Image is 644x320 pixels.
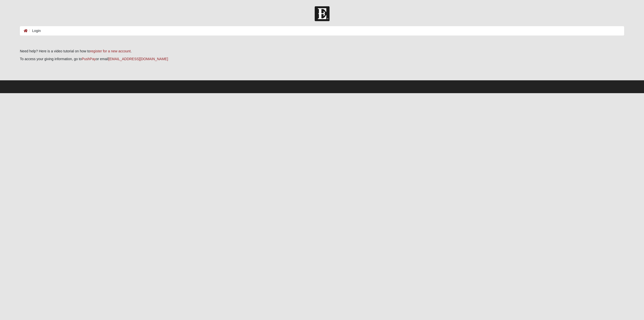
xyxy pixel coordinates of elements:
[20,56,624,62] p: To access your giving information, go to or email
[315,6,330,21] img: Church of Eleven22 Logo
[28,28,41,33] li: Login
[108,57,168,61] a: [EMAIL_ADDRESS][DOMAIN_NAME]
[20,49,624,54] p: Need help? Here is a video tutorial on how to .
[82,57,96,61] a: PushPay
[90,49,131,53] a: register for a new account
